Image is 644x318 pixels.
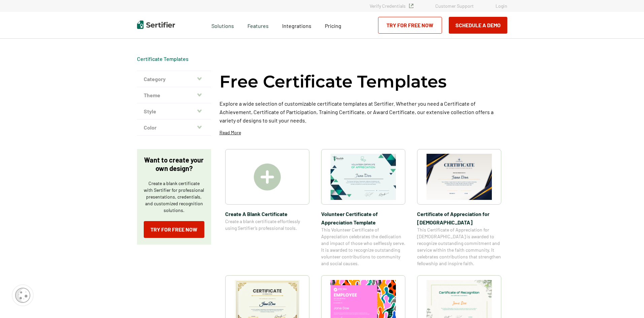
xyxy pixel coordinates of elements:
button: Schedule a Demo [449,17,507,34]
img: Volunteer Certificate of Appreciation Template [331,154,396,200]
span: Create a blank certificate effortlessly using Sertifier’s professional tools. [225,218,309,232]
span: Features [247,21,269,29]
a: Login [496,3,507,9]
span: Create A Blank Certificate [225,210,309,218]
span: Pricing [325,23,341,29]
a: Certificate of Appreciation for Church​Certificate of Appreciation for [DEMOGRAPHIC_DATA]​This Ce... [417,149,501,267]
img: Verified [409,4,413,8]
a: Volunteer Certificate of Appreciation TemplateVolunteer Certificate of Appreciation TemplateThis ... [321,149,405,267]
span: Certificate Templates [137,56,189,62]
span: Volunteer Certificate of Appreciation Template [321,210,405,226]
img: Certificate of Appreciation for Church​ [427,154,492,200]
img: Sertifier | Digital Credentialing Platform [137,21,175,29]
a: Verify Credentials [370,3,413,9]
p: Want to create your own design? [144,156,204,173]
a: Certificate Templates [137,56,189,62]
a: Pricing [325,21,341,29]
button: Category [137,71,211,87]
span: This Certificate of Appreciation for [DEMOGRAPHIC_DATA] is awarded to recognize outstanding commi... [417,226,501,267]
img: Create A Blank Certificate [254,164,281,190]
p: Read More [219,129,241,136]
h1: Free Certificate Templates [219,71,447,93]
span: This Volunteer Certificate of Appreciation celebrates the dedication and impact of those who self... [321,226,405,267]
a: Try for Free Now [144,221,204,238]
iframe: Chat Widget [610,286,644,318]
a: Customer Support [435,3,474,9]
span: Solutions [211,21,234,29]
a: Integrations [282,21,311,29]
a: Try for Free Now [378,17,442,34]
span: Integrations [282,23,311,29]
p: Explore a wide selection of customizable certificate templates at Sertifier. Whether you need a C... [219,99,507,125]
div: Breadcrumb [137,56,189,62]
button: Color [137,119,211,136]
button: Style [137,103,211,119]
img: Cookie Popup Icon [15,288,30,303]
p: Create a blank certificate with Sertifier for professional presentations, credentials, and custom... [144,180,204,214]
button: Theme [137,87,211,103]
span: Certificate of Appreciation for [DEMOGRAPHIC_DATA]​ [417,210,501,226]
